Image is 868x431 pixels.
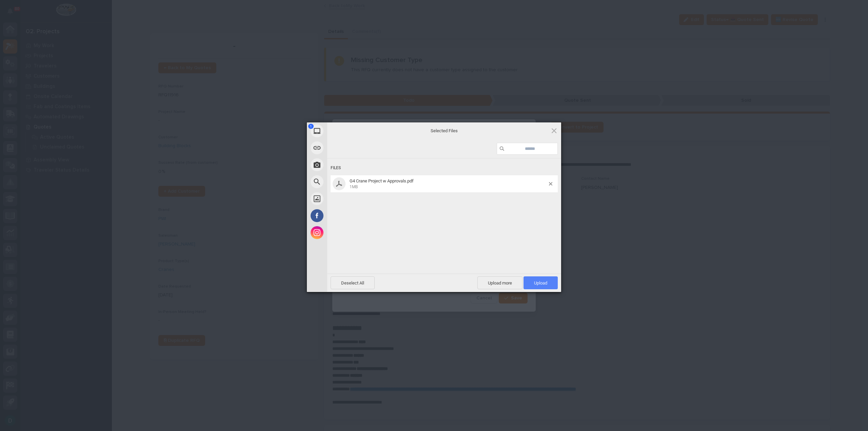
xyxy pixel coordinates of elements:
[308,124,314,129] span: 1
[350,184,358,189] span: 1MB
[534,280,547,286] span: Upload
[307,156,388,173] div: Take Photo
[307,173,388,190] div: Web Search
[307,122,388,139] div: My Device
[348,178,549,190] span: G4 Crane Project w Approvals.pdf
[307,190,388,207] div: Unsplash
[376,128,512,134] span: Selected Files
[331,162,558,174] div: Files
[477,276,522,289] span: Upload more
[307,207,388,224] div: Facebook
[550,127,558,134] span: Click here or hit ESC to close picker
[524,276,558,289] span: Upload
[307,224,388,241] div: Instagram
[350,178,414,183] span: G4 Crane Project w Approvals.pdf
[307,139,388,156] div: Link (URL)
[331,276,375,289] span: Deselect All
